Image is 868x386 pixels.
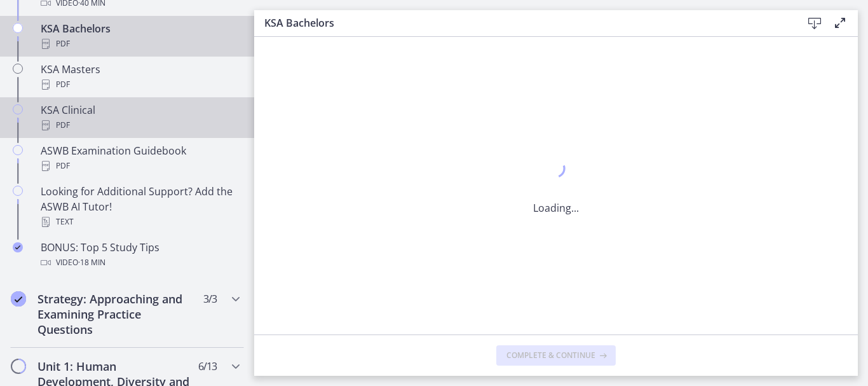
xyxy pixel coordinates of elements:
[41,240,239,270] div: BONUS: Top 5 Study Tips
[41,36,239,52] div: PDF
[264,15,782,31] h3: KSA Bachelors
[41,143,239,174] div: ASWB Examination Guidebook
[41,214,239,230] div: Text
[506,350,595,361] span: Complete & continue
[11,291,26,307] i: Completed
[533,200,579,216] p: Loading...
[41,255,239,270] div: Video
[41,77,239,92] div: PDF
[37,291,193,337] h2: Strategy: Approaching and Examining Practice Questions
[41,62,239,92] div: KSA Masters
[41,184,239,230] div: Looking for Additional Support? Add the ASWB AI Tutor!
[41,102,239,133] div: KSA Clinical
[533,156,579,185] div: 1
[41,21,239,52] div: KSA Bachelors
[496,345,616,366] button: Complete & continue
[13,242,23,252] i: Completed
[198,359,217,374] span: 6 / 13
[41,118,239,133] div: PDF
[78,255,105,270] span: · 18 min
[203,291,217,307] span: 3 / 3
[41,158,239,174] div: PDF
